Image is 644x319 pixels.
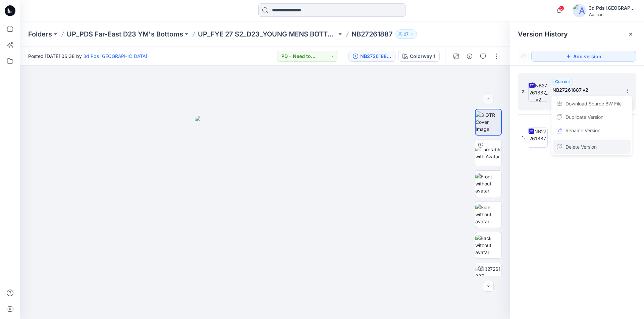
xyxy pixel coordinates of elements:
span: Posted by: 3d Pds Far East [552,94,620,101]
span: Version History [518,30,568,38]
img: NB27261887_v2 [528,82,548,102]
span: Current [555,79,570,84]
img: Back without avatar [475,235,501,256]
span: Delete Version [566,143,597,151]
img: Front without avatar [475,173,501,194]
div: 3d Pds [GEOGRAPHIC_DATA] [589,4,636,12]
button: Details [464,51,475,62]
img: Side without avatar [475,204,501,225]
img: 3 QTR Cover Image [476,111,501,133]
img: Turntable with Avatar [475,146,501,160]
h5: NB27261887_v2 [552,86,620,94]
span: Duplicate Version [566,113,603,121]
p: 27 [404,30,409,38]
button: NB27261887_v2 [348,51,395,62]
span: 2. [522,89,526,95]
div: Walmart [589,12,636,17]
span: 1. [522,135,525,141]
span: Rename Version [566,127,600,135]
button: Show Hidden Versions [518,51,529,62]
img: avatar [573,4,586,17]
img: NB27261887 Colorway 1 [475,265,501,287]
a: 3d Pds [GEOGRAPHIC_DATA] [83,53,147,59]
span: 5 [559,6,564,11]
p: NB27261887 [352,29,393,39]
button: Add version [531,51,636,62]
a: Folders [28,29,52,39]
a: UP_PDS Far-East D23 YM's Bottoms [67,29,183,39]
a: UP_FYE 27 S2_D23_YOUNG MENS BOTTOMS PDS/[GEOGRAPHIC_DATA] [198,29,337,39]
button: Colorway 1 [398,51,440,62]
div: Colorway 1 [410,53,435,60]
span: Download Source BW File [566,100,622,108]
span: Posted [DATE] 06:38 by [28,53,147,60]
img: NB27261887 [528,128,548,148]
div: NB27261887_v2 [360,53,391,60]
button: Close [628,31,633,37]
button: 27 [395,29,417,39]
